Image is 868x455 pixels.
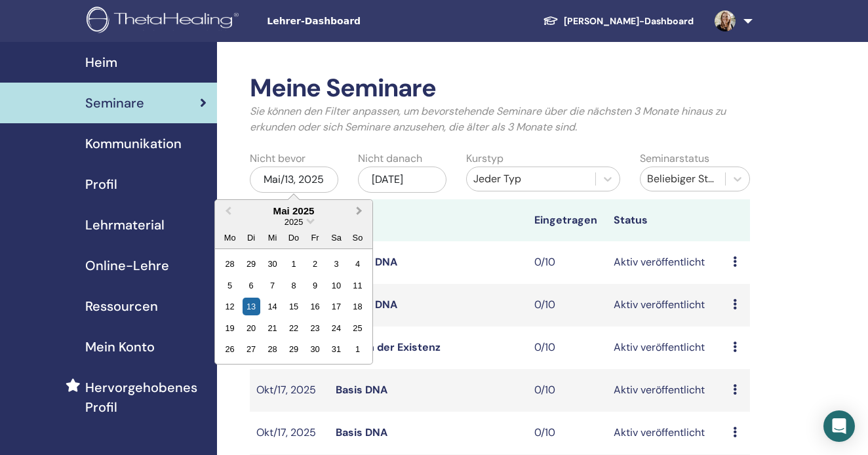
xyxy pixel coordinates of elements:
label: Nicht danach [358,151,422,167]
div: Choose Freitag, 16. Mai 2025 [306,298,324,315]
div: Choose Montag, 19. Mai 2025 [221,319,239,337]
td: Aktiv veröffentlicht [607,326,726,369]
a: [PERSON_NAME]-Dashboard [532,9,704,33]
div: Choose Donnerstag, 15. Mai 2025 [285,298,302,315]
span: Profil [85,174,117,194]
div: Choose Mittwoch, 28. Mai 2025 [264,340,281,358]
div: Choose Samstag, 24. Mai 2025 [327,319,345,337]
div: Sa [327,229,345,247]
div: Choose Sonntag, 18. Mai 2025 [349,298,366,315]
p: Sie können den Filter anpassen, um bevorstehende Seminare über die nächsten 3 Monate hinaus zu er... [250,104,750,135]
div: Choose Donnerstag, 8. Mai 2025 [285,277,302,294]
div: Choose Freitag, 23. Mai 2025 [306,319,324,337]
div: So [349,229,366,247]
div: Choose Date [214,199,373,365]
div: Fr [306,229,324,247]
td: Aktiv veröffentlicht [607,369,726,412]
div: Choose Samstag, 3. Mai 2025 [327,255,345,273]
div: Choose Samstag, 10. Mai 2025 [327,277,345,294]
span: Hervorgehobenes Profil [85,378,207,417]
span: Mein Konto [85,337,155,357]
div: Open Intercom Messenger [823,410,855,442]
td: 0/10 [528,241,607,284]
div: Choose Sonntag, 25. Mai 2025 [349,319,366,337]
div: Choose Mittwoch, 14. Mai 2025 [264,298,281,315]
div: Do [285,229,302,247]
div: Mai 2025 [215,205,372,216]
span: Online-Lehre [85,256,169,275]
div: Choose Donnerstag, 1. Mai 2025 [285,255,302,273]
a: Basis DNA [336,383,387,397]
label: Seminarstatus [640,151,709,167]
a: Basis DNA [336,425,387,439]
td: 0/10 [528,326,607,369]
div: Choose Montag, 26. Mai 2025 [221,340,239,358]
th: Status [607,199,726,241]
td: Okt/17, 2025 [250,369,329,412]
div: Mo [221,229,239,247]
div: Beliebiger Status [647,171,719,187]
img: graduation-cap-white.svg [543,15,559,26]
div: Choose Sonntag, 11. Mai 2025 [349,277,366,294]
div: Mai/13, 2025 [250,167,338,193]
div: [DATE] [358,167,446,193]
td: Aktiv veröffentlicht [607,412,726,454]
div: Choose Mittwoch, 21. Mai 2025 [264,319,281,337]
td: 0/10 [528,369,607,412]
div: Choose Freitag, 30. Mai 2025 [306,340,324,358]
div: Choose Mittwoch, 7. Mai 2025 [264,277,281,294]
span: Ressourcen [85,296,158,316]
div: Choose Dienstag, 13. Mai 2025 [243,298,260,315]
span: 2025 [285,217,303,227]
div: Choose Freitag, 2. Mai 2025 [306,255,324,273]
td: Aktiv veröffentlicht [607,284,726,326]
div: Choose Montag, 12. Mai 2025 [221,298,239,315]
div: Jeder Typ [473,171,588,187]
div: Choose Montag, 5. Mai 2025 [221,277,239,294]
span: Kommunikation [85,134,182,153]
td: 0/10 [528,412,607,454]
td: Okt/17, 2025 [250,412,329,454]
td: Aktiv veröffentlicht [607,241,726,284]
span: Lehrer-Dashboard [267,14,464,28]
div: Month May, 2025 [219,253,368,359]
div: Choose Donnerstag, 29. Mai 2025 [285,340,302,358]
img: default.jpg [715,10,736,31]
img: logo.png [87,7,243,36]
div: Choose Dienstag, 20. Mai 2025 [243,319,260,337]
button: Previous Month [216,201,237,222]
div: Choose Sonntag, 1. Juni 2025 [349,340,366,358]
div: Choose Dienstag, 6. Mai 2025 [243,277,260,294]
div: Choose Dienstag, 27. Mai 2025 [243,340,260,358]
div: Choose Mittwoch, 30. April 2025 [264,255,281,273]
div: Choose Samstag, 31. Mai 2025 [327,340,345,358]
td: 0/10 [528,284,607,326]
span: Seminare [85,93,144,113]
div: Di [243,229,260,247]
a: Ebenen der Existenz [336,340,441,354]
div: Choose Sonntag, 4. Mai 2025 [349,255,366,273]
div: Choose Dienstag, 29. April 2025 [243,255,260,273]
span: Heim [85,52,117,72]
th: Eingetragen [528,199,607,241]
div: Choose Freitag, 9. Mai 2025 [306,277,324,294]
label: Kurstyp [466,151,503,167]
h2: Meine Seminare [250,73,750,104]
div: Choose Samstag, 17. Mai 2025 [327,298,345,315]
label: Nicht bevor [250,151,306,167]
div: Choose Montag, 28. April 2025 [221,255,239,273]
div: Mi [264,229,281,247]
span: Lehrmaterial [85,215,165,235]
button: Next Month [350,201,371,222]
div: Choose Donnerstag, 22. Mai 2025 [285,319,302,337]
